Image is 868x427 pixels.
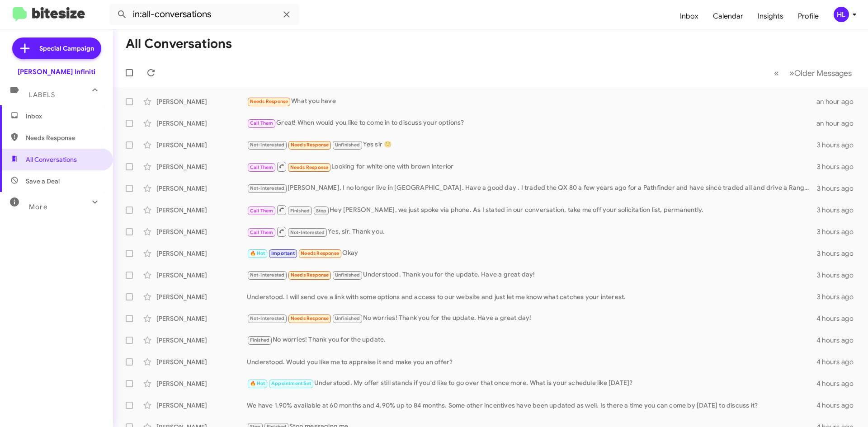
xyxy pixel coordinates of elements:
div: 4 hours ago [816,357,861,366]
div: No worries! Thank you for the update. [247,335,816,345]
h1: All Conversations [126,37,232,51]
div: Understood. Would you like me to appraise it and make you an offer? [247,357,816,366]
div: We have 1.90% available at 60 months and 4.90% up to 84 months. Some other incentives have been u... [247,401,816,410]
div: [PERSON_NAME] [156,227,247,236]
a: Calendar [706,3,750,29]
div: 4 hours ago [816,314,861,323]
a: Special Campaign [12,38,101,59]
span: Needs Response [291,142,329,148]
div: [PERSON_NAME] [156,206,247,215]
span: Appointment Set [271,380,311,386]
div: Understood. Thank you for the update. Have a great day! [247,270,817,280]
div: [PERSON_NAME] [156,184,247,193]
div: 4 hours ago [816,401,861,410]
span: All Conversations [26,155,77,164]
div: 3 hours ago [817,249,861,258]
div: What you have [247,96,816,107]
div: [PERSON_NAME] [156,401,247,410]
span: Save a Deal [26,177,60,186]
div: 3 hours ago [817,184,861,193]
span: Not-Interested [250,142,285,148]
input: Search [109,4,299,25]
span: Unfinished [335,315,360,321]
span: Needs Response [291,315,329,321]
button: HL [826,7,858,22]
div: [PERSON_NAME] [156,357,247,366]
div: [PERSON_NAME] [156,97,247,106]
div: 3 hours ago [817,292,861,301]
div: 4 hours ago [816,336,861,345]
span: Labels [29,91,55,99]
a: Inbox [673,3,706,29]
div: [PERSON_NAME] [156,271,247,280]
div: [PERSON_NAME] [156,141,247,150]
span: Needs Response [290,164,329,170]
div: [PERSON_NAME] [156,119,247,128]
div: HL [834,7,849,22]
span: 🔥 Hot [250,250,265,256]
div: 3 hours ago [817,227,861,236]
span: Finished [290,208,310,214]
span: Not-Interested [250,185,285,191]
nav: Page navigation example [769,64,857,82]
span: 🔥 Hot [250,380,265,386]
button: Next [784,64,857,82]
span: Needs Response [291,272,329,278]
span: Important [271,250,295,256]
div: 4 hours ago [816,379,861,388]
span: Older Messages [794,68,852,78]
span: « [774,67,779,79]
div: 3 hours ago [817,271,861,280]
span: Unfinished [335,142,360,148]
span: Needs Response [250,99,288,104]
span: Needs Response [26,133,103,142]
div: 3 hours ago [817,141,861,150]
div: [PERSON_NAME] [156,314,247,323]
a: Profile [791,3,826,29]
span: Call Them [250,164,274,170]
span: More [29,203,47,211]
div: [PERSON_NAME], I no longer live in [GEOGRAPHIC_DATA]. Have a good day . I traded the QX 80 a few ... [247,183,817,193]
div: [PERSON_NAME] [156,292,247,301]
div: Hey [PERSON_NAME], we just spoke via phone. As I stated in our conversation, take me off your sol... [247,204,817,216]
div: Understood. I will send ove a link with some options and access to our website and just let me kn... [247,292,817,301]
span: Stop [316,208,327,214]
span: Not-Interested [250,272,285,278]
div: [PERSON_NAME] [156,379,247,388]
div: 3 hours ago [817,162,861,171]
span: Special Campaign [39,44,94,53]
div: an hour ago [816,119,861,128]
div: Great! When would you like to come in to discuss your options? [247,118,816,128]
a: Insights [750,3,791,29]
div: Okay [247,248,817,258]
div: Yes sir ☺️ [247,140,817,150]
div: an hour ago [816,97,861,106]
span: Needs Response [301,250,339,256]
div: No worries! Thank you for the update. Have a great day! [247,313,816,324]
span: Not-Interested [250,315,285,321]
div: 3 hours ago [817,206,861,215]
button: Previous [769,64,784,82]
span: Finished [250,337,270,343]
div: [PERSON_NAME] [156,249,247,258]
span: Inbox [26,112,103,121]
span: Call Them [250,208,274,214]
div: [PERSON_NAME] [156,162,247,171]
div: Looking for white one with brown interior [247,161,817,172]
span: Not-Interested [290,230,325,235]
div: [PERSON_NAME] Infiniti [18,67,95,76]
div: Understood. My offer still stands if you'd like to go over that once more. What is your schedule ... [247,378,816,389]
span: Call Them [250,230,274,235]
span: Unfinished [335,272,360,278]
span: » [789,67,794,79]
div: Yes, sir. Thank you. [247,226,817,237]
span: Call Them [250,120,274,126]
div: [PERSON_NAME] [156,336,247,345]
